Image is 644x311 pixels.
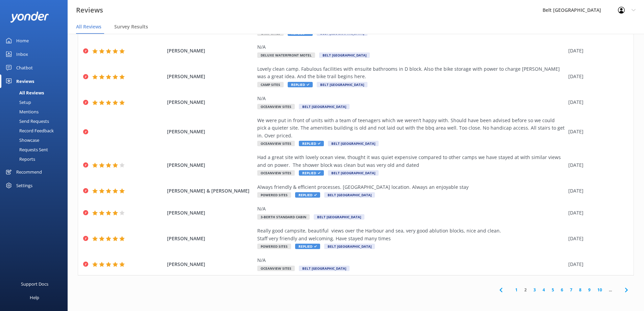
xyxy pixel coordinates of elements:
div: [DATE] [568,261,625,268]
span: Belt [GEOGRAPHIC_DATA] [328,141,379,146]
span: Powered Sites [257,244,291,249]
span: Replied [288,82,313,87]
div: Showcase [4,135,39,145]
div: [DATE] [568,235,625,242]
div: Send Requests [4,116,49,126]
a: 2 [521,287,530,293]
span: Oceanview Sites [257,170,295,176]
div: Support Docs [21,277,48,291]
a: 9 [585,287,594,293]
div: Chatbot [16,61,33,74]
span: Oceanview Sites [257,266,295,271]
span: [PERSON_NAME] [167,98,254,106]
div: N/A [257,257,565,264]
div: [DATE] [568,98,625,106]
span: Replied [295,192,320,198]
a: Requests Sent [4,145,68,154]
div: [DATE] [568,187,625,195]
span: Powered Sites [257,192,291,198]
span: Replied [299,141,324,146]
span: Belt [GEOGRAPHIC_DATA] [324,192,375,198]
span: Belt [GEOGRAPHIC_DATA] [319,52,370,58]
a: Showcase [4,135,68,145]
a: 10 [594,287,605,293]
a: Setup [4,97,68,107]
div: N/A [257,43,565,51]
div: We were put in front of units with a team of teenagers which we weren’t happy with. Should have b... [257,117,565,139]
div: Inbox [16,47,28,61]
div: Reports [4,154,35,164]
span: Oceanview Sites [257,141,295,146]
h3: Reviews [76,5,103,16]
div: N/A [257,205,565,213]
span: [PERSON_NAME] [167,235,254,242]
span: [PERSON_NAME] & [PERSON_NAME] [167,187,254,195]
span: Camp Sites [257,82,284,87]
div: Lovely clean camp. Fabulous facilities with ensuite bathrooms in D block. Also the bike storage w... [257,65,565,81]
a: Record Feedback [4,126,68,135]
a: 4 [539,287,548,293]
div: Settings [16,179,32,192]
span: Belt [GEOGRAPHIC_DATA] [299,266,350,271]
span: Belt [GEOGRAPHIC_DATA] [328,170,379,176]
span: [PERSON_NAME] [167,209,254,217]
div: [DATE] [568,161,625,169]
a: 3 [530,287,539,293]
div: Reviews [16,74,34,88]
div: Mentions [4,107,39,116]
div: Home [16,34,29,47]
span: [PERSON_NAME] [167,261,254,268]
div: N/A [257,95,565,102]
span: Oceanview Sites [257,104,295,109]
a: 5 [548,287,557,293]
span: Belt [GEOGRAPHIC_DATA] [317,82,367,87]
span: [PERSON_NAME] [167,161,254,169]
div: Always friendly & efficient processes. [GEOGRAPHIC_DATA] location. Always an enjoyable stay [257,183,565,191]
a: 8 [576,287,585,293]
span: Replied [295,244,320,249]
div: [DATE] [568,47,625,54]
a: Reports [4,154,68,164]
div: [DATE] [568,73,625,80]
div: Really good campsite, beautiful views over the Harbour and sea, very good ablution blocks, nice a... [257,227,565,242]
span: All Reviews [76,23,101,30]
a: 1 [512,287,521,293]
div: Help [30,291,39,304]
div: [DATE] [568,209,625,217]
div: [DATE] [568,128,625,135]
a: 7 [567,287,576,293]
span: Replied [299,170,324,176]
span: Deluxe Waterfront Motel [257,52,315,58]
div: Requests Sent [4,145,48,154]
span: [PERSON_NAME] [167,73,254,80]
a: All Reviews [4,88,68,97]
span: 3-Berth Standard Cabin [257,214,310,220]
div: Record Feedback [4,126,54,135]
span: ... [605,287,615,293]
div: Had a great site with lovely ocean view, thought it was quiet expensive compared to other camps w... [257,154,565,169]
img: yonder-white-logo.png [10,12,49,23]
a: Send Requests [4,116,68,126]
span: Belt [GEOGRAPHIC_DATA] [299,104,350,109]
span: Belt [GEOGRAPHIC_DATA] [314,214,364,220]
div: All Reviews [4,88,44,97]
div: Recommend [16,165,42,179]
span: [PERSON_NAME] [167,47,254,54]
span: Belt [GEOGRAPHIC_DATA] [324,244,375,249]
div: Setup [4,97,31,107]
a: Mentions [4,107,68,116]
a: 6 [557,287,567,293]
span: Survey Results [114,23,148,30]
span: [PERSON_NAME] [167,128,254,135]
